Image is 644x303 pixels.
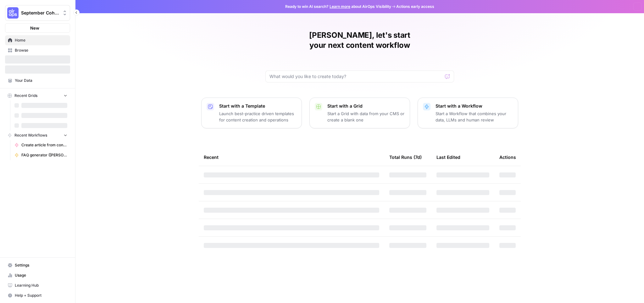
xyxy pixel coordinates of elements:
[5,23,70,33] button: New
[265,30,454,50] h1: [PERSON_NAME], let's start your next content workflow
[15,262,67,268] span: Settings
[269,73,442,80] input: What would you like to create today?
[15,48,67,53] span: Browse
[499,149,516,166] div: Actions
[436,103,513,109] p: Start with a Workflow
[5,45,70,55] a: Browse
[5,131,70,140] button: Recent Workflows
[204,149,379,166] div: Recent
[201,98,302,128] button: Start with a TemplateLaunch best-practice driven templates for content creation and operations
[285,4,391,9] span: Ready to win AI search? about AirOps Visibility
[15,293,67,298] span: Help + Support
[14,132,47,138] span: Recent Workflows
[21,152,67,158] span: FAQ generator ([PERSON_NAME])
[396,4,434,9] span: Actions early access
[21,142,67,148] span: Create article from content brief FORK ([PERSON_NAME])
[389,149,422,166] div: Total Runs (7d)
[5,290,70,300] button: Help + Support
[7,7,19,19] img: September Cohort Logo
[5,91,70,100] button: Recent Grids
[219,110,297,123] p: Launch best-practice driven templates for content creation and operations
[327,103,405,109] p: Start with a Grid
[5,260,70,270] a: Settings
[327,110,405,123] p: Start a Grid with data from your CMS or create a blank one
[418,98,518,128] button: Start with a WorkflowStart a Workflow that combines your data, LLMs and human review
[330,4,350,9] a: Learn more
[5,76,70,86] a: Your Data
[309,98,410,128] button: Start with a GridStart a Grid with data from your CMS or create a blank one
[5,270,70,280] a: Usage
[21,10,59,16] span: September Cohort
[15,283,67,288] span: Learning Hub
[436,149,460,166] div: Last Edited
[5,5,70,21] button: Workspace: September Cohort
[14,93,37,98] span: Recent Grids
[12,150,70,160] a: FAQ generator ([PERSON_NAME])
[5,35,70,45] a: Home
[5,280,70,290] a: Learning Hub
[30,25,39,31] span: New
[15,272,67,278] span: Usage
[12,140,70,150] a: Create article from content brief FORK ([PERSON_NAME])
[15,78,67,83] span: Your Data
[219,103,297,109] p: Start with a Template
[15,37,67,43] span: Home
[436,110,513,123] p: Start a Workflow that combines your data, LLMs and human review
